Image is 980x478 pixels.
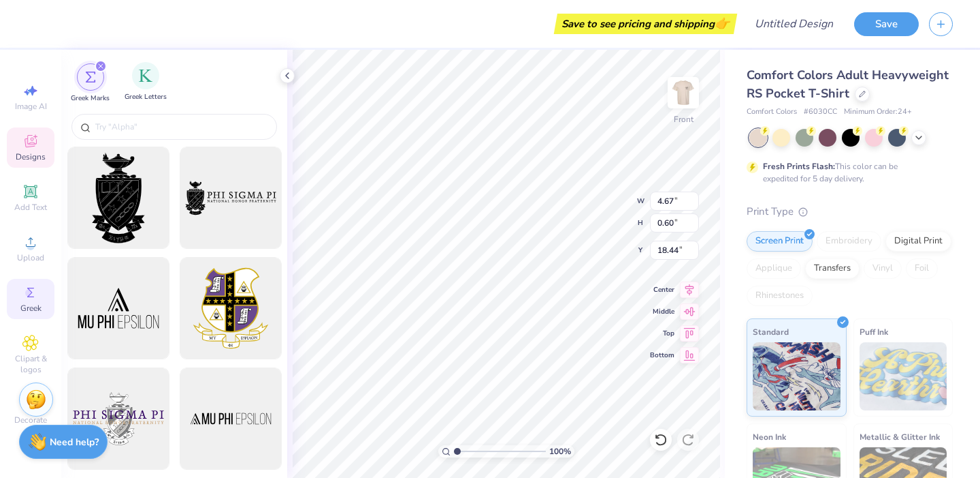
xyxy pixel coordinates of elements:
[753,325,789,339] span: Standard
[864,258,902,279] div: Vinyl
[557,14,734,34] div: Save to see pricing and shipping
[20,303,42,314] span: Greek
[860,342,947,410] img: Puff Ink
[7,353,54,375] span: Clipart & logos
[804,106,837,118] span: # 6030CC
[14,415,47,425] span: Decorate
[860,325,888,339] span: Puff Ink
[71,63,110,104] div: filter for Greek Marks
[747,67,949,102] span: Comfort Colors Adult Heavyweight RS Pocket T-Shirt
[125,63,167,104] button: filter button
[747,106,797,118] span: Comfort Colors
[747,204,953,220] div: Print Type
[17,252,44,263] span: Upload
[50,436,99,449] strong: Need help?
[753,342,840,410] img: Standard
[71,93,110,104] span: Greek Marks
[805,258,860,279] div: Transfers
[715,15,730,31] span: 👉
[747,231,813,252] div: Screen Print
[860,430,940,444] span: Metallic & Glitter Ink
[763,160,930,185] div: This color can be expedited for 5 day delivery.
[125,62,167,102] div: filter for Greek Letters
[71,63,110,104] button: filter button
[885,231,951,252] div: Digital Print
[744,10,844,38] input: Untitled Design
[670,79,697,106] img: Front
[650,329,674,338] span: Top
[854,12,919,36] button: Save
[139,69,152,83] img: Greek Letters Image
[94,120,268,134] input: Try "Alpha"
[844,106,912,118] span: Minimum Order: 24 +
[650,350,674,360] span: Bottom
[650,307,674,316] span: Middle
[15,101,47,112] span: Image AI
[14,202,47,213] span: Add Text
[763,161,835,172] strong: Fresh Prints Flash:
[16,151,46,162] span: Designs
[549,445,571,458] span: 100 %
[906,258,938,279] div: Foil
[753,430,786,444] span: Neon Ink
[747,258,801,279] div: Applique
[747,286,813,306] div: Rhinestones
[817,231,881,252] div: Embroidery
[674,113,693,125] div: Front
[125,92,167,102] span: Greek Letters
[85,72,96,83] img: Greek Marks Image
[650,285,674,295] span: Center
